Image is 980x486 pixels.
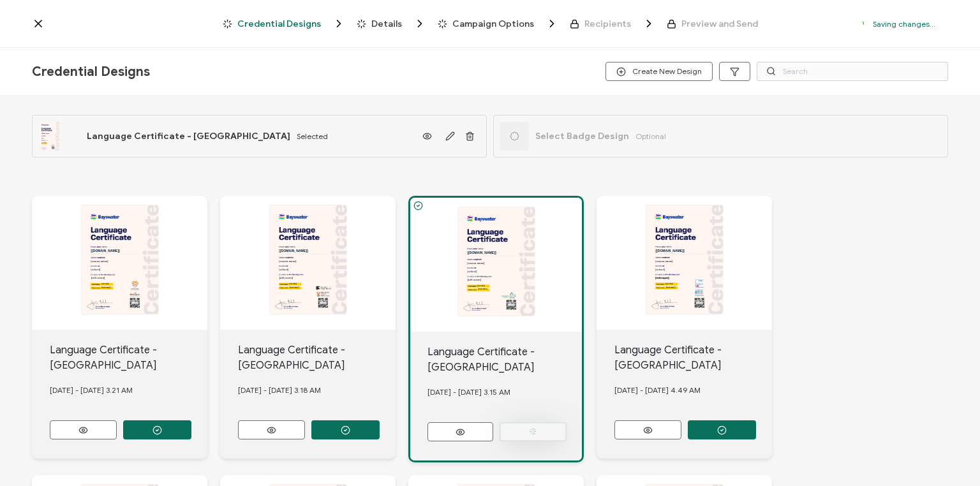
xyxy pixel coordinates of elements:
span: Credential Designs [237,19,321,29]
span: Credential Designs [32,64,150,80]
div: [DATE] - [DATE] 3.18 AM [238,373,396,408]
div: Language Certificate - [GEOGRAPHIC_DATA] [50,342,208,373]
span: Details [371,19,402,29]
div: Language Certificate - [GEOGRAPHIC_DATA] [614,342,773,373]
span: Select Badge Design [535,131,629,142]
div: Language Certificate - [GEOGRAPHIC_DATA] [427,344,582,375]
div: [DATE] - [DATE] 3.15 AM [427,375,582,409]
span: Campaign Options [452,19,534,29]
span: Create New Design [616,67,702,77]
div: Breadcrumb [223,17,758,30]
iframe: Chat Widget [916,425,980,486]
span: Recipients [584,19,631,29]
p: Saving changes... [873,19,935,29]
div: [DATE] - [DATE] 3.21 AM [50,373,208,408]
span: Optional [635,131,666,141]
input: Search [757,62,948,81]
div: [DATE] - [DATE] 4.49 AM [614,373,773,408]
span: Language Certificate - [GEOGRAPHIC_DATA] [87,131,290,142]
span: Campaign Options [438,17,558,30]
span: Credential Designs [223,17,345,30]
button: Create New Design [605,62,713,81]
div: Language Certificate - [GEOGRAPHIC_DATA] [238,342,396,373]
span: Selected [297,131,328,141]
span: Recipients [570,17,655,30]
span: Details [357,17,426,30]
span: Preview and Send [667,19,758,29]
span: Preview and Send [681,19,758,29]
